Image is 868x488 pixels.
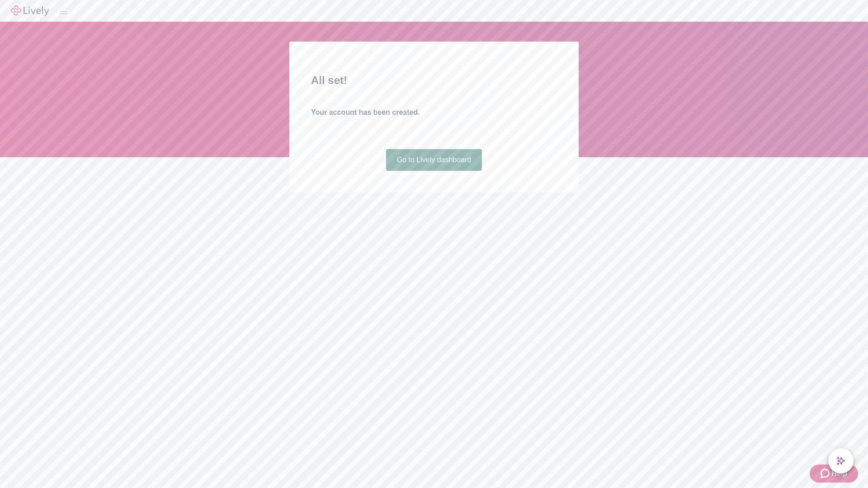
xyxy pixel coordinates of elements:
[60,11,67,14] button: Log out
[821,468,831,479] svg: Zendesk support icon
[810,465,858,483] button: Zendesk support iconHelp
[11,5,49,16] img: Lively
[311,72,557,89] h2: All set!
[828,448,854,474] button: chat
[311,107,557,118] h4: Your account has been created.
[831,468,847,479] span: Help
[386,149,482,171] a: Go to Lively dashboard
[836,456,845,465] svg: Lively AI Assistant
